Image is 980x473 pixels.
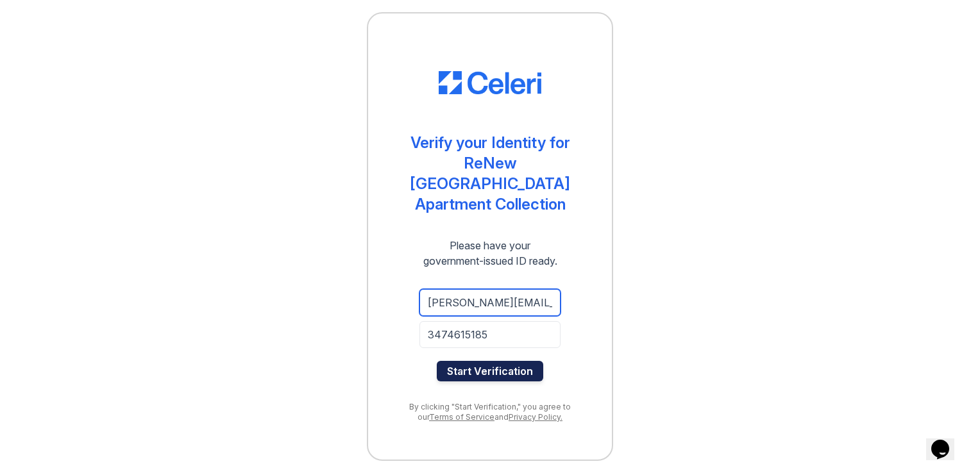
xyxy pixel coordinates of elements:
button: Start Verification [437,361,543,381]
div: Verify your Identity for ReNew [GEOGRAPHIC_DATA] Apartment Collection [394,133,586,215]
img: CE_Logo_Blue-a8612792a0a2168367f1c8372b55b34899dd931a85d93a1a3d3e32e68fde9ad4.png [439,71,541,94]
input: Email [419,289,561,316]
div: By clicking "Start Verification," you agree to our and [394,402,586,422]
div: Please have your government-issued ID ready. [400,238,580,269]
a: Terms of Service [429,412,494,422]
iframe: chat widget [926,422,967,460]
input: Phone [419,321,561,348]
a: Privacy Policy. [509,412,562,422]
